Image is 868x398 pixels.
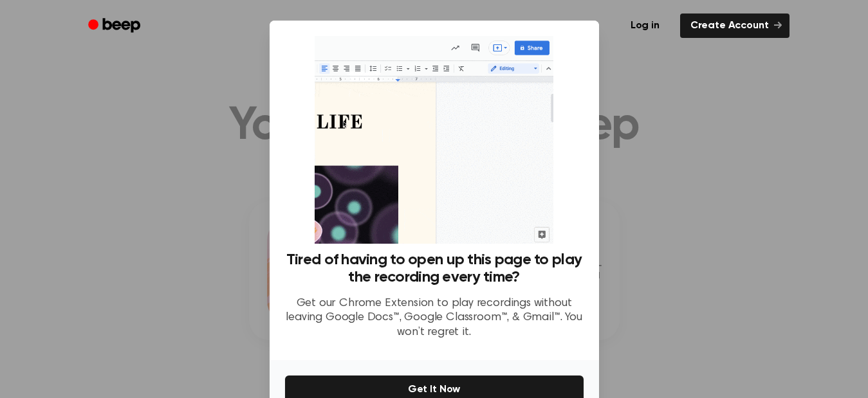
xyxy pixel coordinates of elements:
[680,14,790,38] a: Create Account
[618,11,672,41] a: Log in
[285,251,584,286] h3: Tired of having to open up this page to play the recording every time?
[285,296,584,340] p: Get our Chrome Extension to play recordings without leaving Google Docs™, Google Classroom™, & Gm...
[315,36,553,244] img: Beep extension in action
[79,14,152,39] a: Beep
